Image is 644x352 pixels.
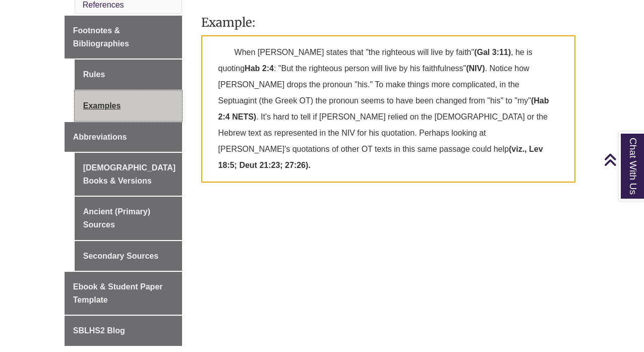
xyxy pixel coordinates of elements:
[245,64,274,73] strong: Hab 2:4
[201,35,576,183] p: When [PERSON_NAME] states that "the righteous will live by faith" , he is quoting : "But the righ...
[73,26,129,48] span: Footnotes & Bibliographies
[75,241,182,271] a: Secondary Sources
[474,48,511,56] strong: (Gal 3:11)
[65,272,182,315] a: Ebook & Student Paper Template
[73,326,125,335] span: SBLHS2 Blog
[65,316,182,346] a: SBLHS2 Blog
[218,96,549,121] strong: (Hab 2:4 NETS)
[75,197,182,240] a: Ancient (Primary) Sources
[75,91,182,121] a: Examples
[75,60,182,90] a: Rules
[218,145,543,169] strong: (viz., Lev 18:5; Deut 21:23; 27:26).
[65,16,182,58] a: Footnotes & Bibliographies
[604,153,641,166] a: Back to Top
[201,15,576,30] h3: Example:
[65,122,182,152] a: Abbreviations
[75,153,182,196] a: [DEMOGRAPHIC_DATA] Books & Versions
[73,133,127,141] span: Abbreviations
[466,64,485,73] strong: (NIV)
[73,282,163,304] span: Ebook & Student Paper Template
